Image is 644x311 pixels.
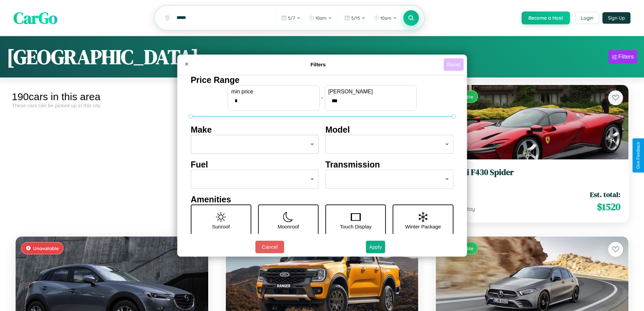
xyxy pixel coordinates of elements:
p: Moonroof [278,222,299,231]
span: 5 / 7 [288,15,295,21]
p: Touch Display [340,222,371,231]
h4: Filters [193,62,444,67]
h1: [GEOGRAPHIC_DATA] [7,43,199,71]
label: min price [231,89,316,95]
span: Est. total: [590,190,620,199]
h4: Model [326,125,454,135]
button: 5/7 [278,13,304,23]
h4: Transmission [326,160,454,170]
span: $ 1520 [597,200,620,214]
span: / day [461,205,475,212]
h4: Price Range [191,75,453,85]
div: 190 cars in this area [12,91,212,103]
span: CarGo [14,7,57,29]
p: Sunroof [212,222,230,231]
span: 5 / 15 [351,15,360,21]
button: Reset [444,58,463,71]
button: Filters [609,50,637,64]
span: 10am [315,15,327,21]
div: Give Feedback [636,142,641,169]
button: Apply [366,241,385,253]
button: Login [575,12,599,24]
button: Sign Up [602,12,630,24]
h4: Amenities [191,195,453,204]
button: 10am [305,13,335,23]
h3: Ferrari F430 Spider [444,168,620,177]
button: 5/15 [341,13,369,23]
button: 10am [370,13,400,23]
h4: Fuel [191,160,319,170]
h4: Make [191,125,319,135]
button: Become a Host [522,12,570,24]
button: Cancel [255,241,284,253]
label: [PERSON_NAME] [328,89,413,95]
a: Ferrari F430 Spider2016 [444,168,620,184]
span: 10am [380,15,391,21]
p: Winter Package [405,222,441,231]
div: Filters [618,53,634,60]
p: - [321,93,323,102]
div: These cars can be picked up in this city. [12,103,212,108]
span: Unavailable [33,245,59,251]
